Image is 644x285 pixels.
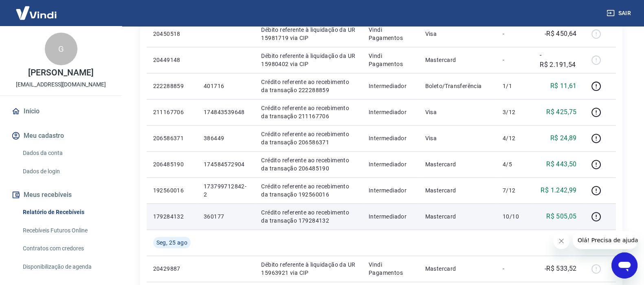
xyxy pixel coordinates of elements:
p: 174843539648 [204,108,248,116]
p: 222288859 [153,82,191,90]
p: Intermediador [369,212,412,221]
a: Contratos com credores [20,240,112,257]
p: 401716 [204,82,248,90]
p: Crédito referente ao recebimento da transação 206586371 [261,130,356,146]
p: 211167706 [153,108,191,116]
button: Meu cadastro [10,127,112,145]
p: Vindi Pagamentos [369,261,412,277]
p: Visa [425,134,489,142]
div: G [45,33,77,65]
p: [EMAIL_ADDRESS][DOMAIN_NAME] [16,80,106,89]
p: 360177 [204,212,248,221]
p: 386449 [204,134,248,142]
p: -R$ 2.191,54 [540,50,577,70]
p: Crédito referente ao recebimento da transação 222288859 [261,78,356,94]
p: 192560016 [153,186,191,194]
p: Intermediador [369,134,412,142]
p: 1/1 [503,82,527,90]
iframe: Mensagem da empresa [573,231,637,249]
p: Vindi Pagamentos [369,52,412,68]
p: Crédito referente ao recebimento da transação 192560016 [261,182,356,199]
button: Sair [605,6,634,21]
p: Intermediador [369,186,412,194]
p: 4/12 [503,134,527,142]
p: -R$ 450,64 [545,29,577,39]
p: R$ 11,61 [550,81,576,91]
p: 20450518 [153,30,191,38]
p: Crédito referente ao recebimento da transação 211167706 [261,104,356,120]
a: Relatório de Recebíveis [20,204,112,221]
p: - [503,30,527,38]
p: [PERSON_NAME] [28,68,93,77]
a: Dados de login [20,163,112,180]
p: 7/12 [503,186,527,194]
p: Mastercard [425,186,489,194]
p: Intermediador [369,160,412,168]
p: 3/12 [503,108,527,116]
img: Vindi [10,0,63,25]
p: 4/5 [503,160,527,168]
p: Débito referente à liquidação da UR 15981719 via CIP [261,26,356,42]
p: Mastercard [425,212,489,221]
p: R$ 505,05 [546,212,577,221]
span: Seg, 25 ago [156,239,187,247]
p: Crédito referente ao recebimento da transação 206485190 [261,156,356,172]
iframe: Fechar mensagem [553,233,569,249]
p: 206586371 [153,134,191,142]
span: Olá! Precisa de ajuda? [5,6,68,12]
p: R$ 443,50 [546,159,577,169]
p: 174584572904 [204,160,248,168]
p: Vindi Pagamentos [369,26,412,42]
p: -R$ 533,52 [545,264,577,274]
p: Débito referente à liquidação da UR 15963921 via CIP [261,261,356,277]
p: Intermediador [369,108,412,116]
a: Recebíveis Futuros Online [20,222,112,239]
p: R$ 425,75 [546,107,577,117]
p: 10/10 [503,212,527,221]
p: Débito referente à liquidação da UR 15980402 via CIP [261,52,356,68]
iframe: Botão para abrir a janela de mensagens [611,252,637,278]
a: Dados da conta [20,145,112,161]
p: 179284132 [153,212,191,221]
a: Disponibilização de agenda [20,258,112,275]
p: Mastercard [425,56,489,64]
p: Mastercard [425,265,489,273]
p: Crédito referente ao recebimento da transação 179284132 [261,208,356,225]
p: 20449148 [153,56,191,64]
p: 206485190 [153,160,191,168]
button: Meus recebíveis [10,186,112,204]
p: Mastercard [425,160,489,168]
p: 20429887 [153,265,191,273]
p: - [503,56,527,64]
a: Início [10,102,112,120]
p: Visa [425,30,489,38]
p: 173799712842-2 [204,182,248,199]
p: R$ 24,89 [550,133,576,143]
p: - [503,265,527,273]
p: Intermediador [369,82,412,90]
p: R$ 1.242,99 [541,186,576,195]
p: Boleto/Transferência [425,82,489,90]
p: Visa [425,108,489,116]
